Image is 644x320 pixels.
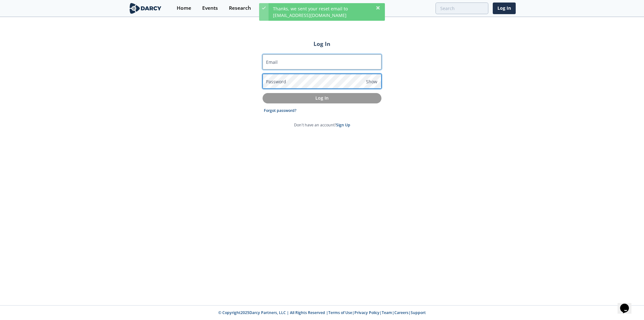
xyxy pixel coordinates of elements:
button: Log In [263,93,381,103]
div: Thanks, we sent your reset email to [EMAIL_ADDRESS][DOMAIN_NAME] [269,3,385,21]
div: Home [177,6,191,11]
a: Forgot password? [264,108,297,113]
span: Show [366,78,377,85]
p: Log In [267,95,377,101]
a: Terms of Use [328,310,352,315]
a: Sign Up [336,122,350,128]
img: logo-wide.svg [128,3,163,14]
p: Don't have an account? [294,122,350,128]
h2: Log In [263,40,381,48]
div: Research [229,6,251,11]
label: Password [266,78,286,85]
a: Log In [493,3,516,14]
input: Advanced Search [436,3,488,14]
a: Careers [394,310,408,315]
iframe: chat widget [618,295,638,314]
a: Privacy Policy [354,310,380,315]
div: Events [202,6,218,11]
a: Support [411,310,426,315]
p: © Copyright 2025 Darcy Partners, LLC | All Rights Reserved | | | | | [89,310,555,316]
div: Dismiss this notification [375,5,380,10]
label: Email [266,59,278,65]
a: Team [382,310,392,315]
